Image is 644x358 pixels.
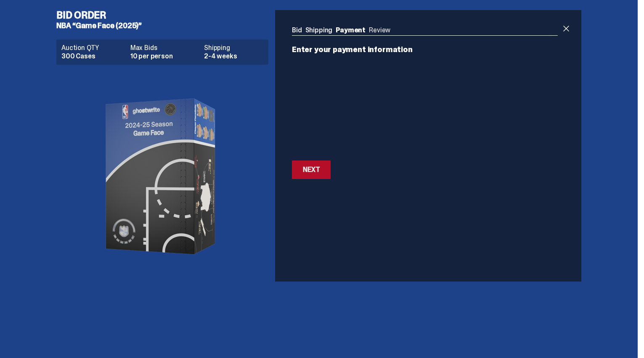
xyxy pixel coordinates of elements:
a: Bid [292,26,302,34]
dt: Max Bids [130,45,199,51]
dt: Auction QTY [61,45,125,51]
a: Payment [336,26,366,34]
img: product image [78,71,246,282]
h5: NBA “Game Face (2025)” [56,22,275,29]
button: Next [292,161,331,179]
dd: 300 Cases [61,53,125,60]
dd: 10 per person [130,53,199,60]
iframe: Secure payment input frame [290,58,559,155]
a: Shipping [305,26,333,34]
dt: Shipping [204,45,263,51]
h4: Bid Order [56,10,275,20]
p: Enter your payment information [292,46,558,53]
dd: 2-4 weeks [204,53,263,60]
div: Next [303,166,320,173]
